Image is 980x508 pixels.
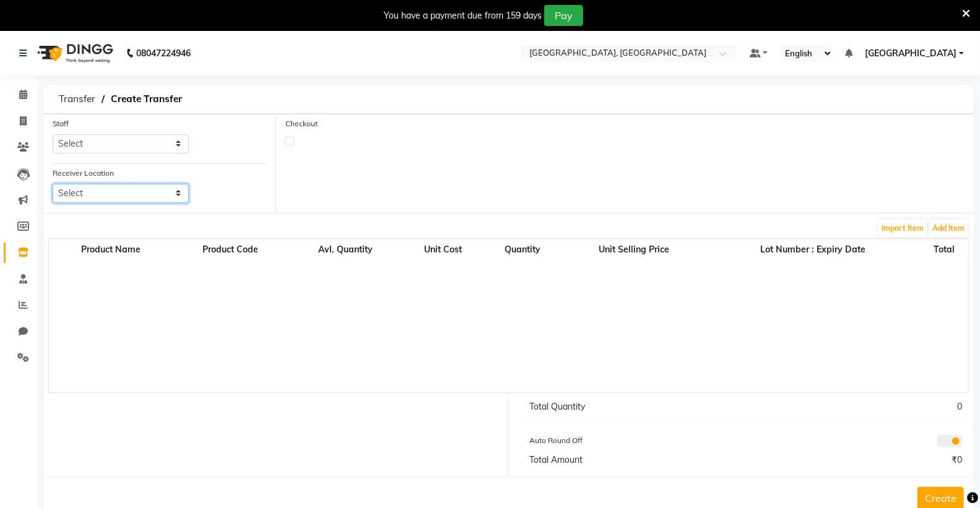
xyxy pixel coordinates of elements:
th: Unit Cost [402,241,483,258]
th: Unit Selling Price [562,241,707,258]
b: 08047224946 [136,36,191,71]
button: Add Item [929,220,968,237]
label: Checkout [285,118,318,129]
div: ₹0 [746,454,971,467]
th: Avl. Quantity [288,241,402,258]
div: Total Amount [521,454,746,467]
span: [GEOGRAPHIC_DATA] [865,47,956,60]
button: Pay [544,5,583,26]
th: Lot Number : Expiry Date [706,241,919,258]
label: Auto Round Off [530,435,583,446]
span: Create Transfer [105,88,188,110]
label: Receiver Location [53,168,114,179]
img: logo [32,36,116,71]
div: 0 [746,400,971,413]
th: Product Name [49,241,173,258]
div: You have a payment due from 159 days [384,9,542,22]
div: Total Quantity [521,400,746,413]
button: Import Item [878,220,927,237]
th: Product Code [173,241,289,258]
th: Total [920,241,968,258]
span: Transfer [53,88,102,110]
label: Staff [53,118,69,129]
th: Quantity [483,241,561,258]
